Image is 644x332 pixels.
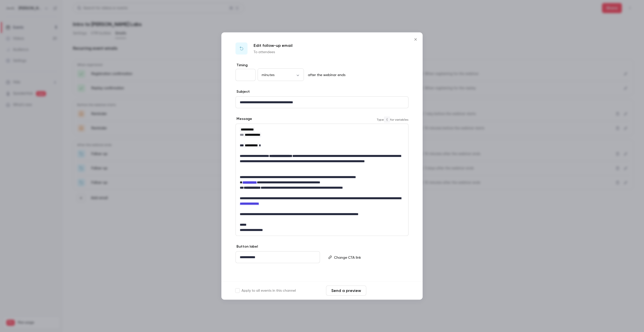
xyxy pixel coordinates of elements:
[368,286,409,296] button: Save changes
[332,252,408,263] div: editor
[235,244,258,249] label: Button label
[326,286,366,296] button: Send a preview
[236,124,408,236] div: editor
[235,63,409,68] label: Timing
[254,50,293,55] p: To attendees
[235,116,252,121] label: Message
[235,89,250,94] label: Subject
[384,116,390,122] code: {
[411,35,421,45] button: Close
[306,73,345,78] p: after the webinar ends
[377,116,409,122] span: Type for variables
[235,288,296,293] label: Apply to all events in this channel
[236,252,320,263] div: editor
[236,97,408,108] div: editor
[258,72,304,77] div: minutes
[254,43,293,49] p: Edit follow-up email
